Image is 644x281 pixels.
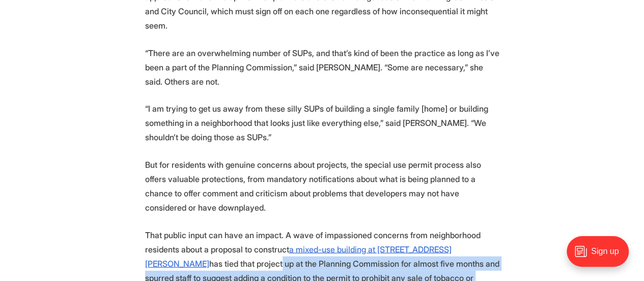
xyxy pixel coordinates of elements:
[145,158,499,215] p: But for residents with genuine concerns about projects, the special use permit process also offer...
[145,46,499,89] p: “There are an overwhelming number of SUPs, and that’s kind of been the practice as long as I’ve b...
[558,231,644,281] iframe: portal-trigger
[145,101,499,144] p: “I am trying to get us away from these silly SUPs of building a single family [home] or building ...
[145,244,452,269] a: a mixed-use building at [STREET_ADDRESS][PERSON_NAME]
